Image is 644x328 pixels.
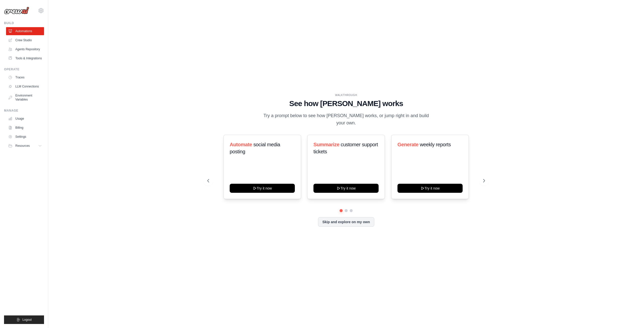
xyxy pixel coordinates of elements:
[6,82,44,90] a: LLM Connections
[262,112,431,127] p: Try a prompt below to see how [PERSON_NAME] works, or jump right in and build your own.
[4,7,29,14] img: Logo
[207,93,485,97] div: WALKTHROUGH
[6,91,44,104] a: Environment Variables
[6,124,44,132] a: Billing
[230,142,252,147] span: Automate
[313,142,339,147] span: Summarize
[619,304,644,328] iframe: Chat Widget
[6,73,44,81] a: Traces
[6,54,44,62] a: Tools & Integrations
[6,36,44,44] a: Crew Studio
[313,142,378,154] span: customer support tickets
[22,318,32,322] span: Logout
[6,133,44,141] a: Settings
[318,217,374,227] button: Skip and explore on my own
[230,184,295,193] button: Try it now
[4,315,44,324] button: Logout
[15,144,30,148] span: Resources
[4,67,44,71] div: Operate
[6,115,44,123] a: Usage
[6,142,44,150] button: Resources
[230,142,280,154] span: social media posting
[6,45,44,53] a: Agents Repository
[397,142,419,147] span: Generate
[4,109,44,113] div: Manage
[313,184,379,193] button: Try it now
[397,184,463,193] button: Try it now
[420,142,451,147] span: weekly reports
[6,27,44,35] a: Automations
[4,21,44,25] div: Build
[207,99,485,108] h1: See how [PERSON_NAME] works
